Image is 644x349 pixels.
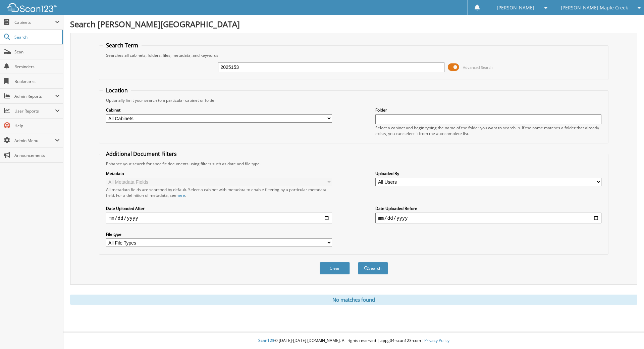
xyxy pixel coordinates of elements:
[14,152,60,158] span: Announcements
[103,42,142,49] legend: Search Term
[14,108,55,114] span: User Reports
[14,19,55,25] span: Cabinets
[375,171,601,176] label: Uploaded By
[14,138,55,143] span: Admin Menu
[320,262,350,274] button: Clear
[176,192,185,198] a: here
[103,150,180,158] legend: Additional Document Filters
[497,6,534,10] span: [PERSON_NAME]
[561,6,628,10] span: [PERSON_NAME] Maple Creek
[14,79,60,84] span: Bookmarks
[424,338,449,343] a: Privacy Policy
[103,161,605,167] div: Enhance your search for specific documents using filters such as date and file type.
[375,206,601,211] label: Date Uploaded Before
[14,34,59,40] span: Search
[358,262,388,274] button: Search
[106,107,332,113] label: Cabinet
[103,52,605,58] div: Searches all cabinets, folders, files, metadata, and keywords
[7,3,57,12] img: scan123-logo-white.svg
[375,107,601,113] label: Folder
[14,49,60,55] span: Scan
[106,231,332,237] label: File type
[106,213,332,223] input: start
[103,97,605,103] div: Optionally limit your search to a particular cabinet or folder
[14,64,60,70] span: Reminders
[106,187,332,198] div: All metadata fields are searched by default. Select a cabinet with metadata to enable filtering b...
[63,333,644,349] div: © [DATE]-[DATE] [DOMAIN_NAME]. All rights reserved | appg04-scan123-com |
[14,123,60,129] span: Help
[106,206,332,211] label: Date Uploaded After
[258,338,274,343] span: Scan123
[106,171,332,176] label: Metadata
[14,93,55,99] span: Admin Reports
[375,125,601,136] div: Select a cabinet and begin typing the name of the folder you want to search in. If the name match...
[463,65,493,70] span: Advanced Search
[70,295,637,305] div: No matches found
[103,87,131,94] legend: Location
[375,213,601,223] input: end
[70,18,637,30] h1: Search [PERSON_NAME][GEOGRAPHIC_DATA]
